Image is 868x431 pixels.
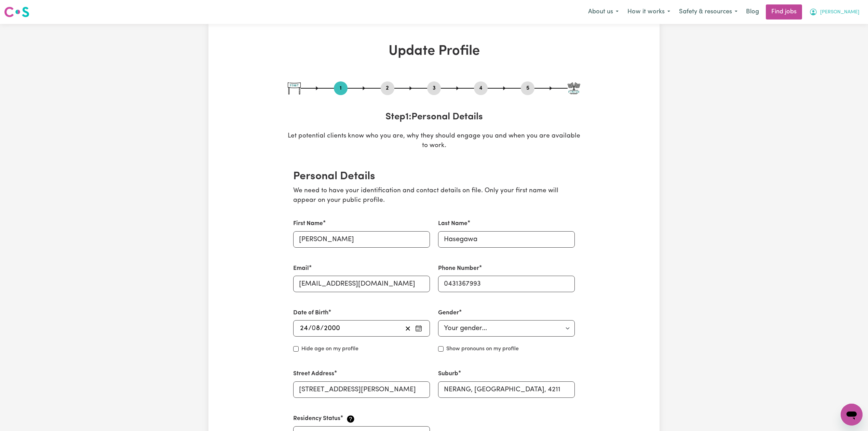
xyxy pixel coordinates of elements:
[293,186,575,206] p: We need to have your identification and contact details on file. Only your first name will appear...
[293,369,334,378] label: Street Address
[4,6,29,18] img: Careseekers logo
[438,309,459,317] label: Gender
[742,4,763,19] a: Blog
[334,84,348,93] button: Go to step 1
[293,264,309,273] label: Email
[675,5,742,19] button: Safety & resources
[293,219,323,228] label: First Name
[320,325,324,332] span: /
[438,381,575,398] input: e.g. North Bondi, New South Wales
[293,309,328,317] label: Date of Birth
[521,84,534,93] button: Go to step 5
[308,325,312,332] span: /
[841,404,863,426] iframe: Button to launch messaging window
[312,325,316,332] span: 0
[288,112,580,123] h3: Step 1 : Personal Details
[312,323,320,334] input: --
[766,4,802,19] a: Find jobs
[446,345,519,353] label: Show pronouns on my profile
[301,345,358,353] label: Hide age on my profile
[438,219,467,228] label: Last Name
[623,5,675,19] button: How it works
[293,170,575,183] h2: Personal Details
[805,5,864,19] button: My Account
[381,84,394,93] button: Go to step 2
[293,414,340,423] label: Residency Status
[438,264,479,273] label: Phone Number
[474,84,488,93] button: Go to step 4
[820,9,859,16] span: [PERSON_NAME]
[324,323,340,334] input: ----
[288,43,580,60] h1: Update Profile
[427,84,441,93] button: Go to step 3
[4,4,29,20] a: Careseekers logo
[300,323,308,334] input: --
[288,131,580,151] p: Let potential clients know who you are, why they should engage you and when you are available to ...
[438,369,458,378] label: Suburb
[584,5,623,19] button: About us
